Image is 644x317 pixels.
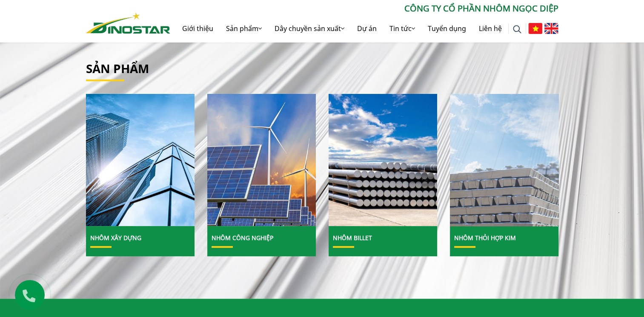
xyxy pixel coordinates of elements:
[207,93,315,226] img: Nhôm Công nghiệp
[544,23,558,34] img: English
[207,94,316,226] a: Nhôm Công nghiệp
[333,234,372,242] a: Nhôm Billet
[421,15,472,42] a: Tuyển dụng
[212,234,273,242] a: Nhôm Công nghiệp
[86,11,170,33] a: Nhôm Dinostar
[446,89,562,231] img: Nhôm Thỏi hợp kim
[513,25,521,34] img: search
[329,94,437,226] a: Nhôm Billet
[351,15,383,42] a: Dự án
[220,15,268,42] a: Sản phẩm
[86,93,194,226] img: Nhôm Xây dựng
[268,15,351,42] a: Dây chuyền sản xuất
[176,15,220,42] a: Giới thiệu
[170,2,558,15] p: CÔNG TY CỔ PHẦN NHÔM NGỌC DIỆP
[472,15,508,42] a: Liên hệ
[528,23,542,34] img: Tiếng Việt
[454,234,516,242] a: Nhôm Thỏi hợp kim
[86,94,195,226] a: Nhôm Xây dựng
[86,12,170,34] img: Nhôm Dinostar
[90,234,141,242] a: Nhôm Xây dựng
[86,60,149,76] a: Sản phẩm
[450,94,558,226] a: Nhôm Thỏi hợp kim
[383,15,421,42] a: Tin tức
[328,93,437,226] img: Nhôm Billet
